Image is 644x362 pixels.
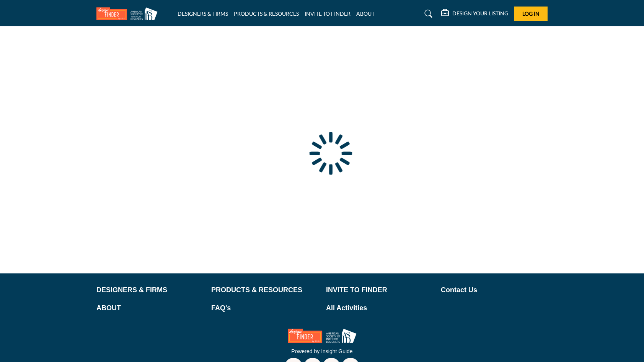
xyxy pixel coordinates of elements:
span: Log In [522,10,540,17]
button: Log In [514,7,548,21]
img: No Site Logo [288,329,357,343]
a: ABOUT [356,10,375,17]
a: INVITE TO FINDER [305,10,351,17]
div: DESIGN YOUR LISTING [441,9,508,18]
a: PRODUCTS & RESOURCES [234,10,299,17]
a: Contact Us [441,285,548,295]
a: INVITE TO FINDER [326,285,433,295]
a: All Activities [326,303,433,313]
a: Search [417,8,437,20]
a: ABOUT [96,303,203,313]
img: Site Logo [96,7,161,20]
h5: DESIGN YOUR LISTING [452,10,508,17]
a: DESIGNERS & FIRMS [178,10,228,17]
a: FAQ's [211,303,318,313]
a: Powered by Insight Guide [291,348,352,354]
a: PRODUCTS & RESOURCES [211,285,318,295]
a: DESIGNERS & FIRMS [96,285,203,295]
